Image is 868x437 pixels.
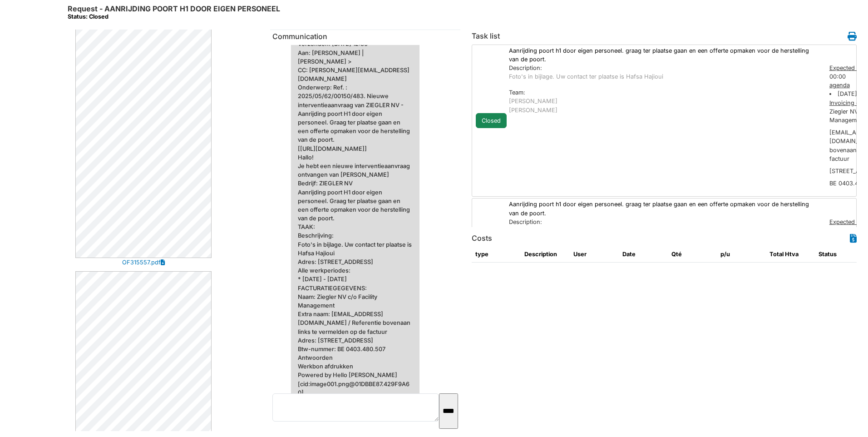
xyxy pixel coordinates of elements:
[272,32,327,41] span: translation missing: en.communication.communication
[298,371,413,397] p: Powered by Hello [PERSON_NAME] [cid:image001.png@01DBBE87.429F9A60]
[509,97,820,105] div: [PERSON_NAME]
[298,231,413,240] p: Beschrijving:
[785,251,799,258] span: translation missing: en.HTVA
[509,64,820,72] div: Description:
[298,284,413,293] p: FACTURATIEGEGEVENS:
[668,246,717,263] th: Qté
[68,13,280,20] div: Status: Closed
[509,218,820,226] div: Description:
[769,251,784,258] span: translation missing: en.total
[298,336,413,345] p: Adres: [STREET_ADDRESS]
[815,246,864,263] th: Status
[476,113,507,128] div: Closed
[298,275,413,283] p: * [DATE] - [DATE]
[472,234,492,243] h6: Costs
[504,200,825,217] div: Aanrijding poort h1 door eigen personeel. graag ter plaatse gaan en een offerte opmaken voor de h...
[298,266,413,275] p: Alle werkperiodes:
[472,246,521,263] th: type
[509,226,820,235] p: Foto's in bijlage. Uw contact ter plaatse is Hafsa Hajioui
[298,22,413,144] p: Van: [EMAIL_ADDRESS][DOMAIN_NAME] > Verzonden: [DATE] 12:36 Aan: [PERSON_NAME] | [PERSON_NAME] > ...
[298,153,413,162] p: Hallo!
[298,258,413,266] p: Adres: [STREET_ADDRESS]
[509,106,820,114] div: [PERSON_NAME]
[298,144,413,153] p: [[URL][DOMAIN_NAME]]
[717,246,766,263] th: p/u
[122,258,161,267] a: OF315557.pdf
[509,88,820,97] div: Team:
[298,179,413,188] p: Bedrijf: ZIEGLER NV
[298,345,413,371] p: Btw-nummer: BE 0403.480.507 Antwoorden Werkbon afdrukken
[570,246,619,263] th: User
[298,293,413,310] p: Naam: Ziegler NV c/o Facility Management
[298,188,413,232] p: Aanrijding poort H1 door eigen personeel. Graag ter plaatse gaan en een offerte opmaken voor de h...
[848,32,857,41] i: Work order
[504,46,825,64] div: Aanrijding poort h1 door eigen personeel. graag ter plaatse gaan en een offerte opmaken voor de h...
[472,32,500,40] h6: Task list
[298,310,413,336] p: Extra naam: [EMAIL_ADDRESS][DOMAIN_NAME] / Referentie bovenaan links te vermelden op de factuur
[509,72,820,81] p: Foto's in bijlage. Uw contact ter plaatse is Hafsa Hajioui
[619,246,668,263] th: Date
[521,246,570,263] th: Description
[298,240,413,258] p: Foto's in bijlage. Uw contact ter plaatse is Hafsa Hajioui
[298,162,413,179] p: Je hebt een nieuwe interventieaanvraag ontvangen van [PERSON_NAME]
[68,5,280,20] h6: Request - AANRIJDING POORT H1 DOOR EIGEN PERSONEEL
